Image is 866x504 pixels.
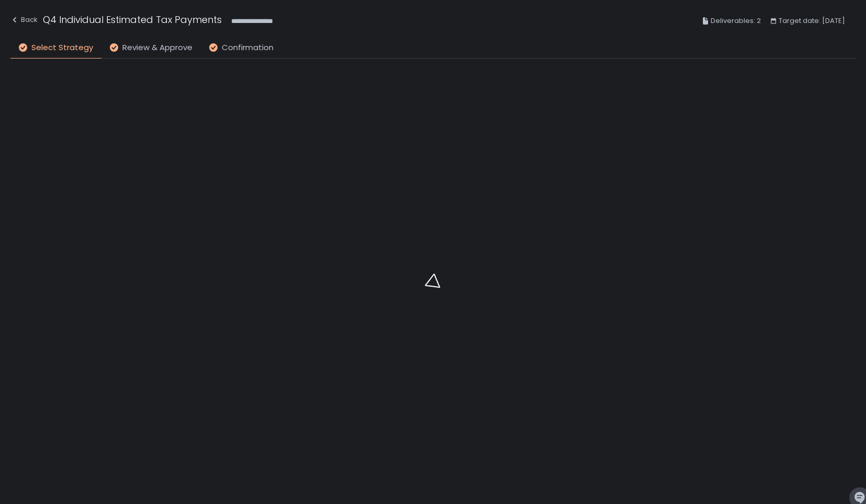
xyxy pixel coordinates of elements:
[31,42,93,54] span: Select Strategy
[779,15,845,27] span: Target date: [DATE]
[10,13,38,30] button: Back
[222,42,274,54] span: Confirmation
[10,14,38,26] div: Back
[43,13,222,27] h1: Q4 Individual Estimated Tax Payments
[711,15,761,27] span: Deliverables: 2
[122,42,192,54] span: Review & Approve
